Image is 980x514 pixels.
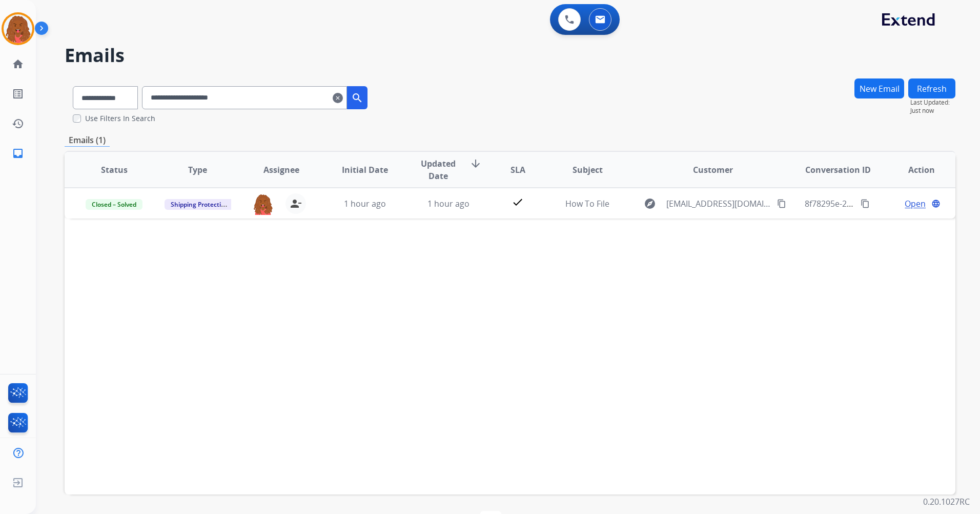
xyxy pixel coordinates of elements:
mat-icon: content_copy [861,199,870,208]
mat-icon: inbox [12,147,24,160]
img: agent-avatar [253,193,273,215]
span: Subject [573,164,603,176]
h2: Emails [65,45,955,66]
mat-icon: arrow_downward [469,157,482,170]
mat-icon: check [512,196,524,208]
span: How To File [565,198,609,209]
span: Just now [910,107,955,115]
mat-icon: clear [333,92,343,104]
mat-icon: language [931,199,941,208]
span: 8f78295e-24f1-4ece-a9ad-200def2dd3fe [805,198,956,209]
th: Action [872,152,955,188]
label: Use Filters In Search [85,113,155,124]
mat-icon: search [351,92,363,104]
span: Initial Date [342,164,388,176]
span: [EMAIL_ADDRESS][DOMAIN_NAME] [666,197,771,210]
span: Customer [693,164,733,176]
mat-icon: explore [644,197,656,210]
mat-icon: content_copy [777,199,786,208]
span: Open [905,197,926,210]
span: Updated Date [415,157,461,182]
span: Type [188,164,207,176]
span: 1 hour ago [344,198,386,209]
span: Conversation ID [805,164,871,176]
span: Assignee [263,164,299,176]
span: 1 hour ago [427,198,469,209]
img: avatar [4,14,32,43]
span: Status [101,164,128,176]
p: 0.20.1027RC [923,496,970,508]
span: Last Updated: [910,98,955,107]
mat-icon: history [12,117,24,130]
mat-icon: list_alt [12,88,24,100]
mat-icon: home [12,58,24,70]
button: New Email [854,78,904,98]
span: SLA [511,164,525,176]
p: Emails (1) [65,134,110,147]
mat-icon: person_remove [290,197,302,210]
span: Shipping Protection [165,199,235,210]
button: Refresh [908,78,955,98]
span: Closed – Solved [86,199,142,210]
